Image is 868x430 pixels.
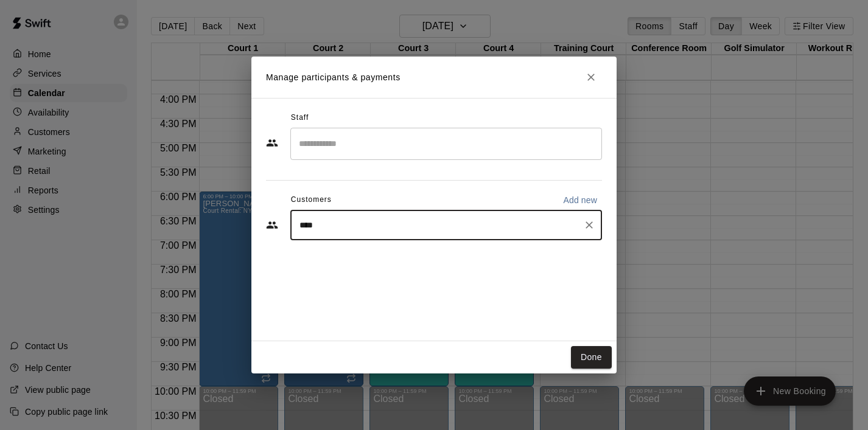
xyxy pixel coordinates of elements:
span: Customers [291,190,332,210]
div: Search staff [290,128,602,160]
p: Add new [563,194,597,206]
p: Manage participants & payments [266,71,401,84]
button: Clear [581,217,598,234]
svg: Customers [266,219,278,231]
span: Staff [291,108,309,128]
svg: Staff [266,137,278,149]
div: Start typing to search customers... [290,210,602,240]
button: Close [580,66,602,88]
button: Done [571,346,612,369]
button: Add new [558,190,602,210]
